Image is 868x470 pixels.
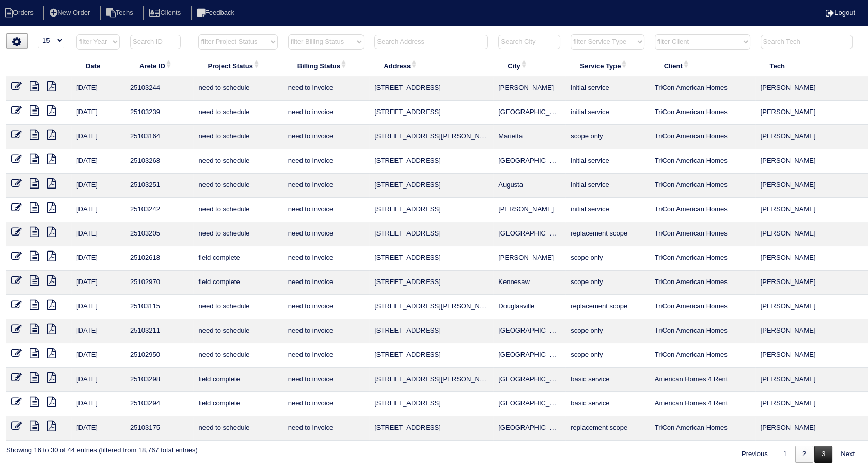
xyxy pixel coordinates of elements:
td: TriCon American Homes [650,271,755,295]
th: Billing Status: activate to sort column ascending [283,55,369,76]
td: [PERSON_NAME] [755,271,863,295]
td: [PERSON_NAME] [493,246,565,271]
li: Techs [100,6,141,20]
td: 25103251 [125,174,193,198]
th: Project Status: activate to sort column ascending [193,55,282,76]
td: need to invoice [283,222,369,246]
td: need to invoice [283,343,369,368]
td: [PERSON_NAME] [755,76,863,101]
td: need to schedule [193,319,282,343]
td: American Homes 4 Rent [650,392,755,416]
td: need to invoice [283,101,369,125]
td: need to schedule [193,101,282,125]
td: initial service [565,76,649,101]
a: Logout [826,9,855,17]
td: replacement scope [565,416,649,441]
td: Marietta [493,125,565,149]
div: Showing 16 to 30 of 44 entries (filtered from 18,767 total entries) [6,441,198,455]
td: initial service [565,101,649,125]
td: field complete [193,271,282,295]
td: [GEOGRAPHIC_DATA] [493,416,565,441]
th: Tech [755,55,863,76]
td: [DATE] [71,319,125,343]
td: [PERSON_NAME] [755,295,863,319]
td: [STREET_ADDRESS] [369,246,493,271]
td: need to invoice [283,149,369,174]
td: [STREET_ADDRESS] [369,392,493,416]
td: [GEOGRAPHIC_DATA] [493,319,565,343]
td: 25103175 [125,416,193,441]
td: [DATE] [71,392,125,416]
td: TriCon American Homes [650,198,755,222]
td: need to schedule [193,222,282,246]
td: scope only [565,246,649,271]
td: 25103115 [125,295,193,319]
td: need to invoice [283,76,369,101]
td: need to invoice [283,198,369,222]
td: TriCon American Homes [650,319,755,343]
td: [PERSON_NAME] [755,222,863,246]
td: [DATE] [71,198,125,222]
td: [PERSON_NAME] [755,198,863,222]
td: TriCon American Homes [650,295,755,319]
td: [DATE] [71,101,125,125]
td: 25103239 [125,101,193,125]
a: Next [833,446,862,463]
td: need to schedule [193,343,282,368]
th: Arete ID: activate to sort column ascending [125,55,193,76]
td: replacement scope [565,295,649,319]
td: scope only [565,319,649,343]
a: 3 [814,446,832,463]
td: TriCon American Homes [650,343,755,368]
td: [STREET_ADDRESS] [369,174,493,198]
td: [STREET_ADDRESS] [369,222,493,246]
td: need to invoice [283,392,369,416]
li: Feedback [191,6,243,20]
td: 25103244 [125,76,193,101]
td: need to invoice [283,174,369,198]
td: [DATE] [71,368,125,392]
td: [STREET_ADDRESS] [369,101,493,125]
td: need to schedule [193,149,282,174]
td: Douglasville [493,295,565,319]
td: need to invoice [283,368,369,392]
td: 25102950 [125,343,193,368]
td: replacement scope [565,222,649,246]
td: scope only [565,343,649,368]
td: 25102970 [125,271,193,295]
td: [GEOGRAPHIC_DATA] [493,368,565,392]
th: Address: activate to sort column ascending [369,55,493,76]
td: [STREET_ADDRESS][PERSON_NAME] [369,368,493,392]
td: basic service [565,368,649,392]
a: Techs [100,9,141,17]
td: [GEOGRAPHIC_DATA] [493,343,565,368]
td: TriCon American Homes [650,149,755,174]
td: [PERSON_NAME] [755,149,863,174]
td: field complete [193,368,282,392]
td: American Homes 4 Rent [650,368,755,392]
a: 2 [795,446,813,463]
td: 25103211 [125,319,193,343]
a: Previous [734,446,775,463]
td: scope only [565,271,649,295]
td: Augusta [493,174,565,198]
th: Date [71,55,125,76]
td: [DATE] [71,295,125,319]
th: City: activate to sort column ascending [493,55,565,76]
td: need to schedule [193,174,282,198]
td: [GEOGRAPHIC_DATA] [493,101,565,125]
td: [PERSON_NAME] [755,343,863,368]
td: initial service [565,149,649,174]
td: [STREET_ADDRESS] [369,343,493,368]
td: [STREET_ADDRESS][PERSON_NAME] [369,295,493,319]
td: [STREET_ADDRESS] [369,416,493,441]
td: [PERSON_NAME] [755,246,863,271]
td: TriCon American Homes [650,174,755,198]
td: TriCon American Homes [650,416,755,441]
td: 25102618 [125,246,193,271]
td: [GEOGRAPHIC_DATA] [493,149,565,174]
td: 25103268 [125,149,193,174]
td: need to schedule [193,198,282,222]
td: [PERSON_NAME] [755,174,863,198]
td: [DATE] [71,174,125,198]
